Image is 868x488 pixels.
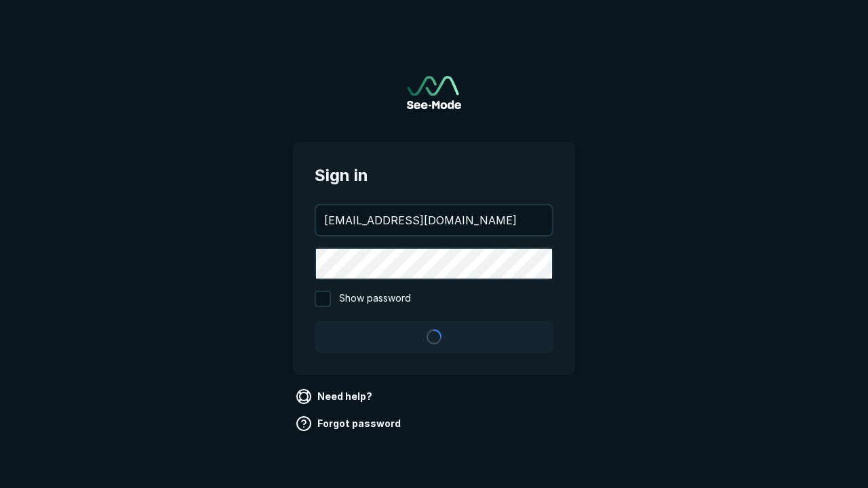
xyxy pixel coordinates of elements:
img: See-Mode Logo [407,76,461,109]
span: Show password [339,291,411,307]
a: Forgot password [293,413,406,434]
input: your@email.com [316,205,552,235]
a: Need help? [293,386,378,407]
a: Go to sign in [407,76,461,109]
span: Sign in [315,163,553,188]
